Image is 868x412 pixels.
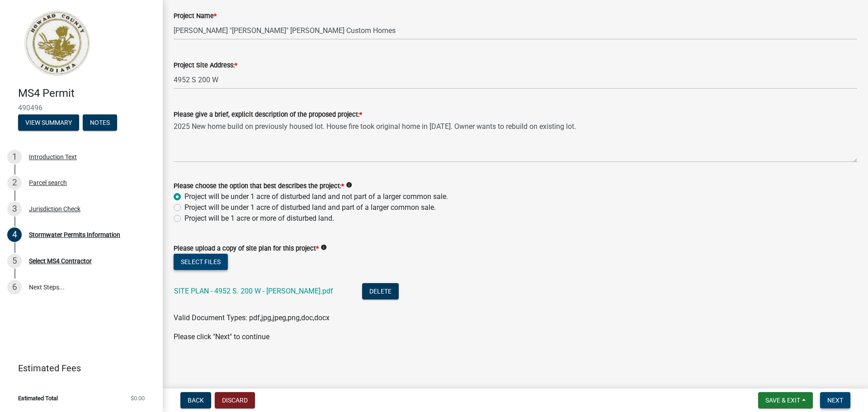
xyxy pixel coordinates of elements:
h4: MS4 Permit [18,87,156,100]
div: 4 [7,227,22,242]
label: Project will be 1 acre or more of disturbed land. [184,213,334,224]
a: SITE PLAN - 4952 S. 200 W - [PERSON_NAME].pdf [174,287,333,295]
label: Project Site Address: [174,62,237,69]
wm-modal-confirm: Delete Document [362,288,399,296]
label: Please upload a copy of site plan for this project [174,246,319,252]
div: Stormwater Permits Information [29,232,120,238]
i: info [346,182,352,188]
div: 2 [7,175,22,190]
div: Parcel search [29,180,67,186]
p: Please click "Next" to continue [174,331,857,342]
label: Project Name [174,13,217,19]
span: 490496 [18,104,145,112]
label: Please give a brief, explicit description of the proposed project: [174,112,362,118]
div: Jurisdiction Check [29,206,80,212]
span: Valid Document Types: pdf,jpg,jpeg,png,doc,docx [174,313,330,322]
wm-modal-confirm: Notes [83,119,117,127]
button: Back [180,392,211,408]
i: info [321,244,327,251]
button: View Summary [18,114,79,131]
span: $0.00 [131,395,145,401]
div: 5 [7,254,22,268]
wm-modal-confirm: Summary [18,119,79,127]
button: Discard [215,392,255,408]
span: Next [827,397,843,404]
div: 6 [7,280,22,294]
div: Introduction Text [29,154,77,160]
button: Save & Exit [758,392,813,408]
div: 3 [7,202,22,216]
button: Delete [362,283,399,299]
div: 1 [7,150,22,164]
button: Notes [83,114,117,131]
span: Save & Exit [765,397,800,404]
div: Select MS4 Contractor [29,258,92,264]
img: Howard County, Indiana [18,9,95,77]
span: Estimated Total [18,395,58,401]
label: Please choose the option that best describes the project: [174,183,344,189]
button: Next [820,392,850,408]
span: Back [188,397,204,404]
label: Project will be under 1 acre of disturbed land and part of a larger common sale. [184,202,436,213]
a: Estimated Fees [7,359,148,377]
label: Project will be under 1 acre of disturbed land and not part of a larger common sale. [184,191,448,202]
button: Select files [174,254,228,270]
